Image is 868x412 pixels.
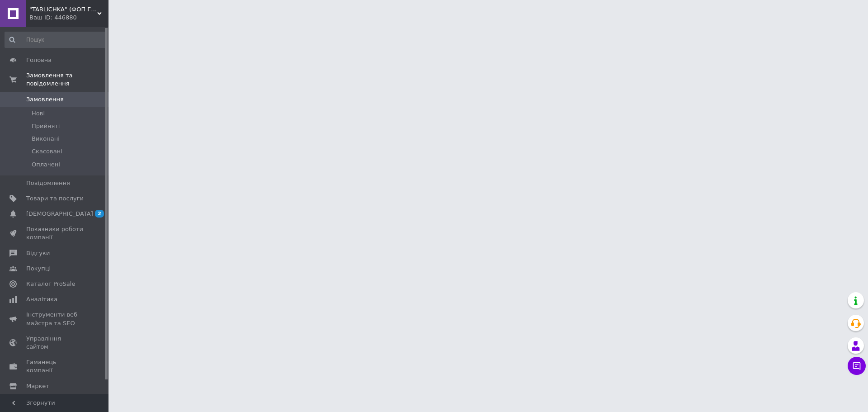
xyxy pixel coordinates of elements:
[26,358,84,374] span: Гаманець компанії
[26,56,52,64] span: Головна
[26,210,93,218] span: [DEMOGRAPHIC_DATA]
[26,249,50,257] span: Відгуки
[26,71,108,88] span: Замовлення та повідомлення
[32,122,60,130] span: Прийняті
[26,225,84,242] span: Показники роботи компанії
[26,265,51,273] span: Покупці
[26,382,49,390] span: Маркет
[26,295,57,303] span: Аналітика
[26,194,84,203] span: Товари та послуги
[29,5,97,14] span: "TABLICHKA" (ФОП Гур'єва К.С.) - менюхолдери, пластикові підставки, таблички, бейджі, ХоРеКа
[32,135,60,143] span: Виконані
[26,335,84,351] span: Управління сайтом
[32,147,62,156] span: Скасовані
[95,210,104,218] span: 2
[32,109,45,118] span: Нові
[26,280,75,288] span: Каталог ProSale
[29,14,108,22] div: Ваш ID: 446880
[5,32,107,48] input: Пошук
[26,179,70,187] span: Повідомлення
[26,95,64,104] span: Замовлення
[26,311,84,327] span: Інструменти веб-майстра та SEO
[848,357,866,375] button: Чат з покупцем
[32,161,60,169] span: Оплачені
